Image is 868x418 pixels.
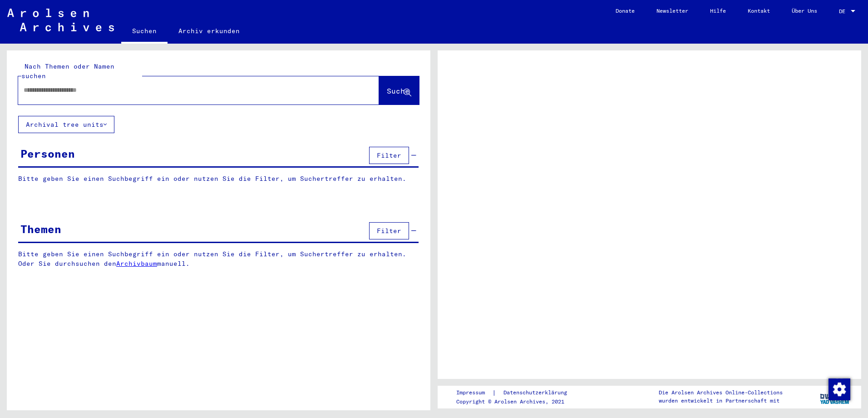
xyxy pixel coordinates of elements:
p: Copyright © Arolsen Archives, 2021 [456,398,578,406]
button: Suche [379,76,419,104]
p: Bitte geben Sie einen Suchbegriff ein oder nutzen Sie die Filter, um Suchertreffer zu erhalten. [18,174,419,184]
p: Bitte geben Sie einen Suchbegriff ein oder nutzen Sie die Filter, um Suchertreffer zu erhalten. O... [18,249,419,269]
p: Die Arolsen Archives Online-Collections [659,388,783,397]
span: Suche [387,86,409,95]
span: Filter [377,227,401,235]
a: Datenschutzerklärung [496,388,578,398]
span: Filter [377,151,401,159]
img: Zustimmung ändern [829,378,850,400]
p: wurden entwickelt in Partnerschaft mit [659,397,783,405]
button: Filter [369,222,409,239]
a: Archiv erkunden [168,20,251,42]
div: Themen [20,221,61,237]
img: Arolsen_neg.svg [7,9,114,31]
a: Archivbaum [116,259,157,268]
a: Impressum [456,388,492,398]
a: Suchen [121,20,168,44]
img: yv_logo.png [818,385,852,408]
span: DE [839,8,849,15]
button: Filter [369,147,409,164]
button: Archival tree units [18,116,114,133]
div: | [456,388,578,398]
div: Personen [20,145,75,162]
mat-label: Nach Themen oder Namen suchen [21,62,114,80]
